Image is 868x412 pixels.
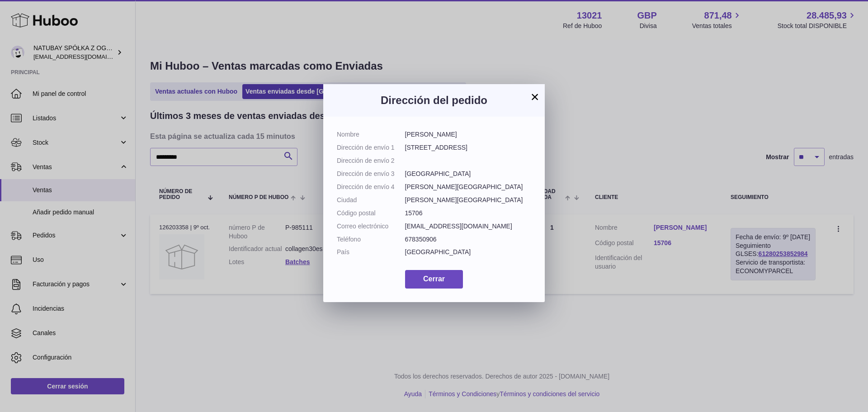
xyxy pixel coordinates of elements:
[405,248,532,256] dd: [GEOGRAPHIC_DATA]
[337,143,405,152] dt: Dirección de envío 1
[337,170,405,178] dt: Dirección de envío 3
[405,222,532,231] dd: [EMAIL_ADDRESS][DOMAIN_NAME]
[337,130,405,139] dt: Nombre
[337,248,405,256] dt: País
[529,91,540,102] button: ×
[337,235,405,244] dt: Teléfono
[337,93,531,108] h3: Dirección del pedido
[405,170,532,178] dd: [GEOGRAPHIC_DATA]
[405,130,532,139] dd: [PERSON_NAME]
[405,209,532,218] dd: 15706
[405,270,463,289] button: Cerrar
[405,183,532,191] dd: [PERSON_NAME][GEOGRAPHIC_DATA]
[405,143,532,152] dd: [STREET_ADDRESS]
[337,196,405,204] dt: Ciudad
[337,156,405,165] dt: Dirección de envío 2
[423,275,445,283] span: Cerrar
[405,196,532,204] dd: [PERSON_NAME][GEOGRAPHIC_DATA]
[337,183,405,191] dt: Dirección de envío 4
[337,209,405,218] dt: Código postal
[405,235,532,244] dd: 678350906
[337,222,405,231] dt: Correo electrónico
